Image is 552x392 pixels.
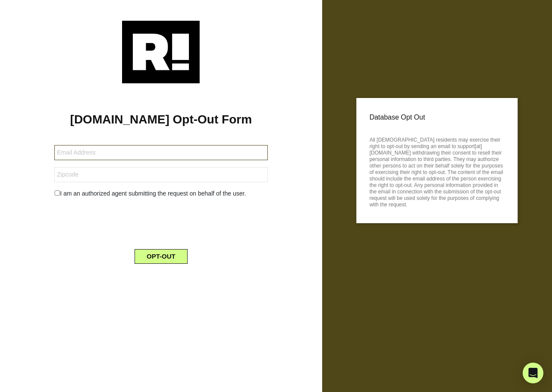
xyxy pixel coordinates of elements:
iframe: reCAPTCHA [95,205,226,239]
div: I am an authorized agent submitting the request on behalf of the user. [48,189,274,198]
img: Retention.com [122,21,200,83]
input: Zipcode [54,167,267,182]
button: OPT-OUT [135,249,188,264]
input: Email Address [54,145,267,160]
h1: [DOMAIN_NAME] Opt-Out Form [13,112,309,127]
p: All [DEMOGRAPHIC_DATA] residents may exercise their right to opt-out by sending an email to suppo... [370,134,505,208]
p: Database Opt Out [370,111,505,124]
div: Open Intercom Messenger [523,363,543,383]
